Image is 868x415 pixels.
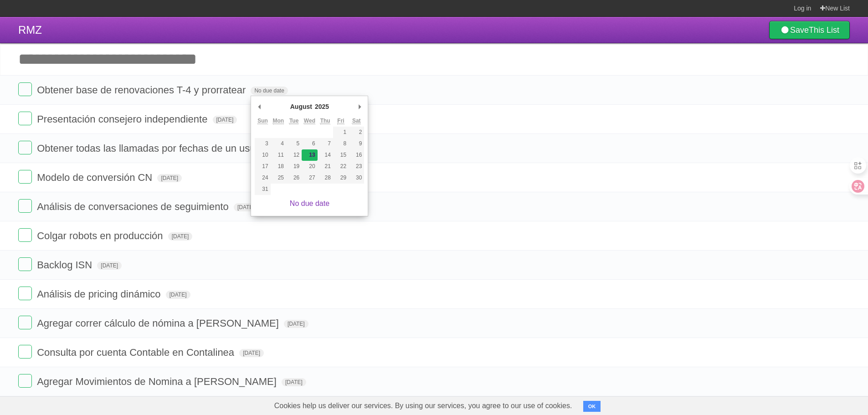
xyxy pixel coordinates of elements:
[286,138,302,149] button: 5
[286,149,302,161] button: 12
[282,378,306,386] span: [DATE]
[349,172,364,184] button: 30
[37,288,163,300] span: Análisis de pricing dinámico
[337,118,344,124] abbr: Friday
[18,24,42,36] span: RMZ
[37,172,154,183] span: Modelo de conversión CN
[273,118,284,124] abbr: Monday
[37,113,210,125] span: Presentación consejero independiente
[271,149,286,161] button: 11
[302,149,317,161] button: 13
[255,138,270,149] button: 3
[18,228,32,242] label: Done
[318,161,333,172] button: 21
[289,118,298,124] abbr: Tuesday
[320,118,330,124] abbr: Thursday
[313,100,330,113] div: 2025
[352,118,361,124] abbr: Saturday
[333,149,349,161] button: 15
[349,127,364,138] button: 2
[255,100,264,113] button: Previous Month
[318,138,333,149] button: 7
[37,318,281,329] span: Agregar correr cálculo de nómina a [PERSON_NAME]
[271,138,286,149] button: 4
[18,345,32,359] label: Done
[18,199,32,213] label: Done
[255,161,270,172] button: 17
[349,149,364,161] button: 16
[290,200,329,207] a: No due date
[37,376,279,387] span: Agregar Movimientos de Nomina a [PERSON_NAME]
[37,201,231,212] span: Análisis de conversaciones de seguimiento
[251,87,288,95] span: No due date
[18,82,32,96] label: Done
[349,138,364,149] button: 9
[18,141,32,154] label: Done
[18,316,32,329] label: Done
[18,112,32,125] label: Done
[302,161,317,172] button: 20
[284,320,308,328] span: [DATE]
[355,100,364,113] button: Next Month
[166,291,190,299] span: [DATE]
[257,118,268,124] abbr: Sunday
[333,161,349,172] button: 22
[333,172,349,184] button: 29
[583,401,601,412] button: OK
[157,174,182,182] span: [DATE]
[37,259,94,271] span: Backlog ISN
[18,257,32,271] label: Done
[255,149,270,161] button: 10
[333,127,349,138] button: 1
[37,347,236,358] span: Consulta por cuenta Contable en Contalinea
[255,172,270,184] button: 24
[234,203,258,211] span: [DATE]
[349,161,364,172] button: 23
[239,349,264,357] span: [DATE]
[213,116,237,124] span: [DATE]
[18,170,32,184] label: Done
[318,172,333,184] button: 28
[37,84,248,96] span: Obtener base de renovaciones T-4 y prorratear
[302,138,317,149] button: 6
[289,100,313,113] div: August
[333,138,349,149] button: 8
[304,118,315,124] abbr: Wednesday
[271,172,286,184] button: 25
[255,184,270,195] button: 31
[18,287,32,300] label: Done
[809,26,839,35] b: This List
[769,21,850,39] a: SaveThis List
[168,232,193,241] span: [DATE]
[318,149,333,161] button: 14
[37,230,165,241] span: Colgar robots en producción
[286,161,302,172] button: 19
[18,374,32,388] label: Done
[302,172,317,184] button: 27
[271,161,286,172] button: 18
[37,143,274,154] span: Obtener todas las llamadas por fechas de un usuario
[265,397,581,415] span: Cookies help us deliver our services. By using our services, you agree to our use of cookies.
[97,261,122,270] span: [DATE]
[286,172,302,184] button: 26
